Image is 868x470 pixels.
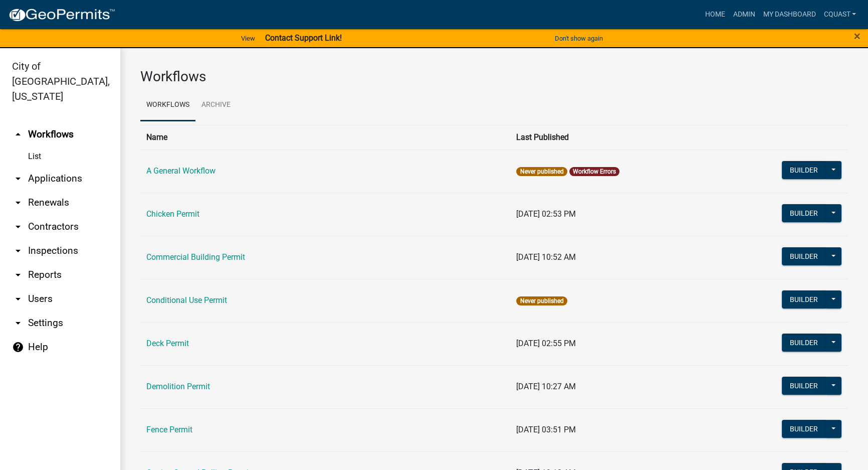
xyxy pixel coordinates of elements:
i: help [12,341,24,353]
a: Conditional Use Permit [146,295,227,305]
i: arrow_drop_down [12,293,24,305]
span: [DATE] 02:55 PM [516,339,576,348]
a: A General Workflow [146,166,215,176]
button: Builder [782,334,826,352]
a: cquast [819,5,860,24]
i: arrow_drop_down [12,245,24,257]
a: Home [701,5,729,24]
span: [DATE] 10:27 AM [516,382,576,391]
span: × [854,29,860,43]
span: Never published [516,167,567,176]
button: Close [854,30,860,42]
a: Admin [729,5,759,24]
a: Workflow Errors [573,168,616,175]
i: arrow_drop_down [12,173,24,185]
button: Builder [782,247,826,265]
button: Builder [782,204,826,222]
a: Archive [195,89,237,121]
i: arrow_drop_down [12,221,24,233]
a: Workflows [140,89,195,121]
i: arrow_drop_up [12,128,24,140]
i: arrow_drop_down [12,317,24,329]
button: Don't show again [551,30,607,47]
strong: Contact Support Link! [265,33,342,43]
button: Builder [782,161,826,179]
a: Chicken Permit [146,209,199,219]
a: My Dashboard [759,5,819,24]
a: Demolition Permit [146,382,210,391]
h3: Workflows [140,68,848,85]
button: Builder [782,290,826,308]
a: View [237,30,259,47]
th: Name [140,125,510,149]
span: [DATE] 03:51 PM [516,425,576,434]
span: [DATE] 10:52 AM [516,252,576,262]
th: Last Published [510,125,726,149]
button: Builder [782,377,826,395]
i: arrow_drop_down [12,197,24,209]
span: Never published [516,296,567,305]
a: Commercial Building Permit [146,252,245,262]
i: arrow_drop_down [12,269,24,281]
span: [DATE] 02:53 PM [516,209,576,219]
a: Deck Permit [146,339,189,348]
a: Fence Permit [146,425,192,434]
button: Builder [782,420,826,438]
